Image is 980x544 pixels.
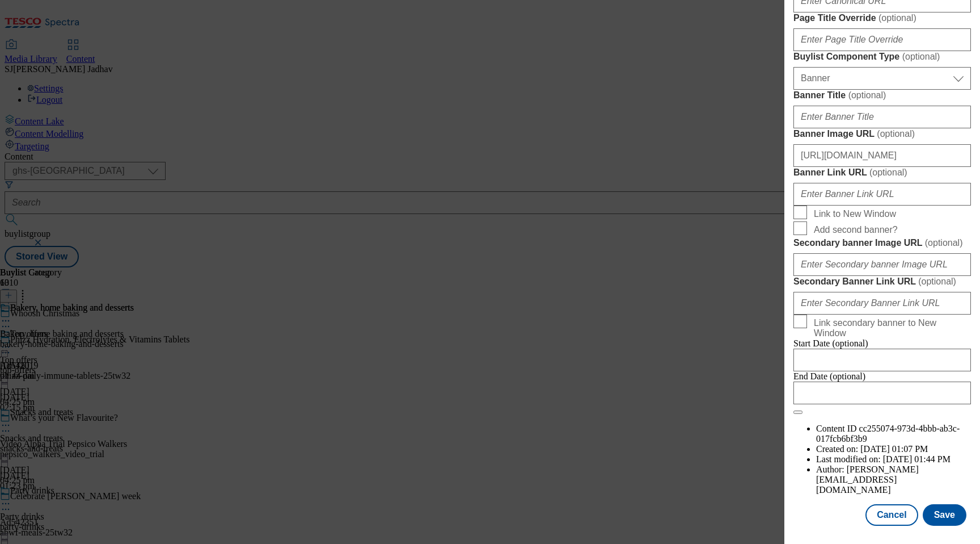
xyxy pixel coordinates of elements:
label: Buylist Component Type [793,51,971,62]
input: Enter Date [793,349,971,371]
span: [PERSON_NAME][EMAIL_ADDRESS][DOMAIN_NAME] [816,465,919,495]
input: Enter Secondary Banner Link URL [793,292,971,315]
span: ( optional ) [878,13,916,23]
input: Enter Banner Title [793,106,971,128]
span: End Date (optional) [793,371,865,381]
label: Secondary Banner Link URL [793,276,971,287]
span: ( optional ) [918,277,956,286]
span: Link secondary banner to New Window [814,318,966,338]
li: Author: [816,465,971,495]
button: Cancel [865,504,918,526]
input: Enter Banner Image URL [793,144,971,167]
span: ( optional ) [877,129,915,139]
input: Enter Secondary banner Image URL [793,253,971,276]
span: cc255074-973d-4bbb-ab3c-017fcb6bf3b9 [816,424,960,443]
input: Enter Banner Link URL [793,183,971,206]
span: ( optional ) [848,90,886,100]
input: Enter Page Title Override [793,28,971,51]
label: Banner Title [793,90,971,101]
li: Last modified on: [816,454,971,465]
input: Enter Date [793,382,971,404]
span: ( optional ) [925,238,963,248]
span: Link to New Window [814,209,896,219]
li: Content ID [816,424,971,444]
label: Page Title Override [793,12,971,24]
span: ( optional ) [869,168,907,177]
span: ( optional ) [902,52,940,61]
span: [DATE] 01:07 PM [860,444,928,454]
label: Secondary banner Image URL [793,237,971,249]
span: Add second banner? [814,225,898,235]
li: Created on: [816,444,971,454]
span: Start Date (optional) [793,338,868,348]
label: Banner Link URL [793,167,971,178]
button: Save [923,504,966,526]
span: [DATE] 01:44 PM [883,454,951,464]
label: Banner Image URL [793,128,971,140]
